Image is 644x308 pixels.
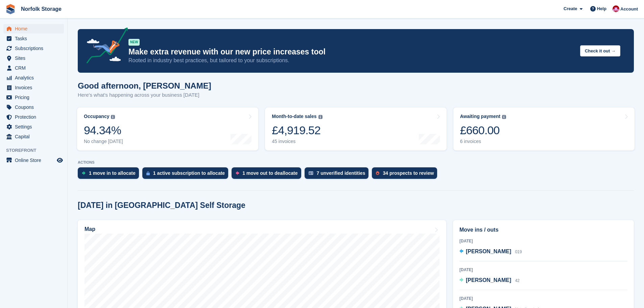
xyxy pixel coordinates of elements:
span: Account [620,6,638,13]
div: 1 move out to deallocate [242,170,297,176]
img: prospect-51fa495bee0391a8d652442698ab0144808aea92771e9ea1ae160a38d050c398.svg [376,171,379,175]
span: Invoices [15,83,55,92]
span: Pricing [15,93,55,102]
img: move_ins_to_allocate_icon-fdf77a2bb77ea45bf5b3d319d69a93e2d87916cf1d5bf7949dd705db3b84f3ca.svg [82,171,86,175]
a: Awaiting payment £660.00 6 invoices [453,108,635,150]
a: menu [3,44,64,53]
span: Coupons [15,102,55,112]
div: [DATE] [459,267,627,273]
a: Preview store [56,156,64,164]
div: [DATE] [459,295,627,302]
span: Online Store [15,156,55,165]
a: Norfolk Storage [18,3,64,15]
a: 7 unverified identities [305,167,372,182]
p: Here's what's happening across your business [DATE] [78,91,211,99]
a: Month-to-date sales £4,919.52 45 invoices [265,108,446,150]
a: menu [3,24,64,33]
img: verify_identity-adf6edd0f0f0b5bbfe63781bf79b02c33cf7c696d77639b501bdc392416b5a36.svg [309,171,313,175]
a: menu [3,112,64,122]
div: NEW [128,39,140,46]
h2: [DATE] in [GEOGRAPHIC_DATA] Self Storage [78,201,245,210]
img: icon-info-grey-7440780725fd019a000dd9b08b2336e03edf1995a4989e88bcd33f0948082b44.svg [111,115,115,119]
a: menu [3,102,64,112]
span: Home [15,24,55,33]
span: Subscriptions [15,44,55,53]
h1: Good afternoon, [PERSON_NAME] [78,81,211,90]
div: 6 invoices [460,139,506,144]
a: menu [3,132,64,141]
a: Occupancy 94.34% No change [DATE] [77,108,258,150]
div: 34 prospects to review [383,170,434,176]
a: [PERSON_NAME] 42 [459,276,520,285]
span: Storefront [6,147,67,154]
span: Sites [15,53,55,63]
span: 019 [515,250,522,254]
a: 1 move out to deallocate [232,167,304,182]
div: 45 invoices [272,139,322,144]
img: icon-info-grey-7440780725fd019a000dd9b08b2336e03edf1995a4989e88bcd33f0948082b44.svg [502,115,506,119]
a: menu [3,156,64,165]
img: price-adjustments-announcement-icon-8257ccfd72463d97f412b2fc003d46551f7dbcb40ab6d574587a9cd5c0d94... [81,27,128,66]
div: 7 unverified identities [317,170,365,176]
div: 1 move in to allocate [89,170,136,176]
span: Create [564,5,577,12]
span: [PERSON_NAME] [466,277,511,283]
a: menu [3,63,64,73]
div: 1 active subscription to allocate [153,170,225,176]
div: Awaiting payment [460,114,501,119]
div: Occupancy [84,114,109,119]
a: menu [3,34,64,43]
a: menu [3,93,64,102]
img: stora-icon-8386f47178a22dfd0bd8f6a31ec36ba5ce8667c1dd55bd0f319d3a0aa187defe.svg [5,4,16,14]
span: Capital [15,132,55,141]
h2: Move ins / outs [459,226,627,234]
img: Sharon McCrory [613,5,619,12]
p: Rooted in industry best practices, but tailored to your subscriptions. [128,57,575,64]
img: active_subscription_to_allocate_icon-d502201f5373d7db506a760aba3b589e785aa758c864c3986d89f69b8ff3... [146,171,150,175]
a: menu [3,122,64,132]
img: move_outs_to_deallocate_icon-f764333ba52eb49d3ac5e1228854f67142a1ed5810a6f6cc68b1a99e826820c5.svg [236,171,239,175]
a: 1 active subscription to allocate [142,167,232,182]
span: 42 [515,278,520,283]
div: £660.00 [460,123,506,137]
a: menu [3,83,64,92]
a: menu [3,73,64,82]
div: £4,919.52 [272,123,322,137]
h2: Map [85,226,95,232]
span: Analytics [15,73,55,82]
span: Protection [15,112,55,122]
a: [PERSON_NAME] 019 [459,247,522,256]
a: 34 prospects to review [372,167,440,182]
p: ACTIONS [78,160,634,165]
div: No change [DATE] [84,139,123,144]
a: 1 move in to allocate [78,167,142,182]
span: Settings [15,122,55,132]
span: Help [597,5,606,12]
div: 94.34% [84,123,123,137]
span: Tasks [15,34,55,43]
button: Check it out → [580,45,620,56]
div: [DATE] [459,238,627,244]
div: Month-to-date sales [272,114,316,119]
span: CRM [15,63,55,73]
a: menu [3,53,64,63]
p: Make extra revenue with our new price increases tool [128,47,575,57]
span: [PERSON_NAME] [466,248,511,254]
img: icon-info-grey-7440780725fd019a000dd9b08b2336e03edf1995a4989e88bcd33f0948082b44.svg [318,115,323,119]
